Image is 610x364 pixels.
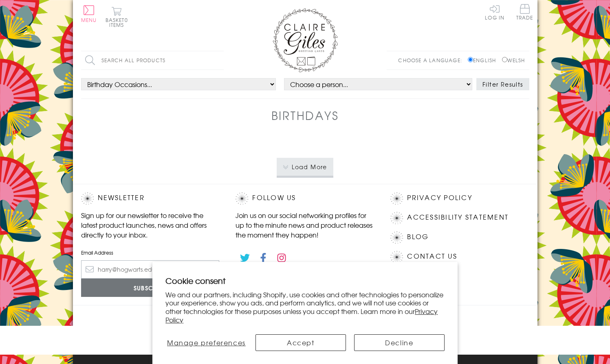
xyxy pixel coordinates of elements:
button: Load More [277,158,333,176]
span: Manage preferences [167,338,246,347]
a: Accessibility Statement [407,212,509,223]
h1: Birthdays [271,107,339,124]
button: Accept [255,334,346,351]
h2: Newsletter [81,192,220,205]
img: Claire Giles Greetings Cards [273,8,338,72]
input: harry@hogwarts.edu [81,260,220,279]
input: Search all products [81,51,224,70]
a: Log In [485,4,504,20]
span: 0 items [109,16,128,28]
input: Search [216,51,224,70]
button: Manage preferences [165,334,247,351]
p: Sign up for our newsletter to receive the latest product launches, news and offers directly to yo... [81,210,220,240]
label: English [468,57,500,64]
input: Welsh [502,57,507,62]
a: Privacy Policy [407,192,472,203]
input: English [468,57,473,62]
button: Basket0 items [106,7,128,27]
label: Email Address [81,249,220,256]
span: Trade [516,4,533,20]
label: Welsh [502,57,525,64]
button: Filter Results [476,78,529,90]
a: Contact Us [407,251,457,262]
p: Choose a language: [398,57,466,64]
a: Privacy Policy [165,306,438,325]
span: Menu [81,16,97,24]
button: Menu [81,5,97,22]
h2: Follow Us [236,192,374,205]
a: Trade [516,4,533,22]
h2: Cookie consent [165,275,445,286]
p: We and our partners, including Shopify, use cookies and other technologies to personalize your ex... [165,290,445,324]
a: Blog [407,231,429,242]
p: Join us on our social networking profiles for up to the minute news and product releases the mome... [236,210,374,240]
button: Decline [354,334,445,351]
input: Subscribe [81,279,220,297]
